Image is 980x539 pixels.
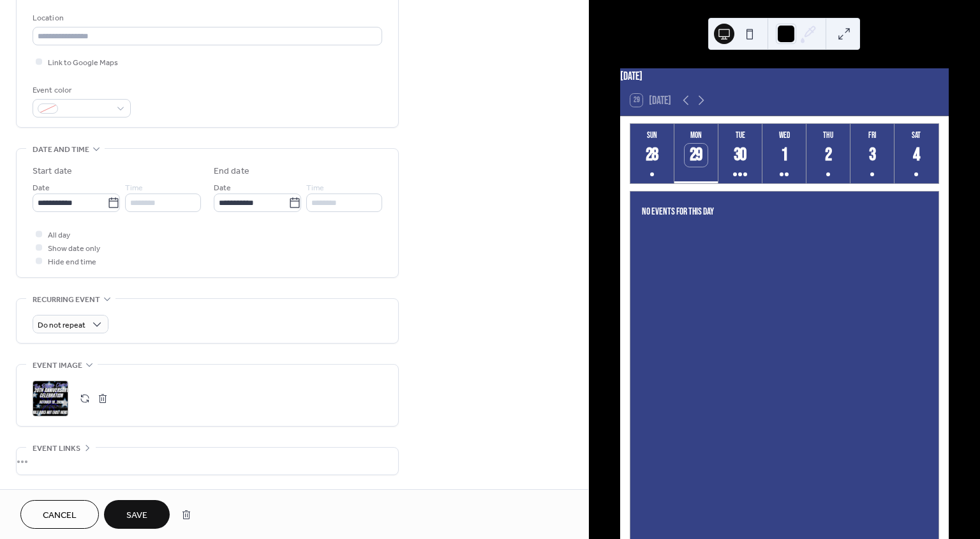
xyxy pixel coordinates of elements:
[766,130,803,140] div: Wed
[729,144,752,167] div: 30
[33,293,100,307] span: Recurring event
[33,143,89,156] span: Date and time
[905,144,928,167] div: 4
[20,500,99,529] button: Cancel
[33,181,50,195] span: Date
[810,130,847,140] div: Thu
[33,11,380,25] div: Location
[806,124,850,183] button: Thu2
[718,124,762,183] button: Tue30
[33,84,128,97] div: Event color
[634,130,671,140] div: Sun
[33,359,82,372] span: Event image
[630,124,674,183] button: Sun28
[214,165,249,178] div: End date
[678,130,715,140] div: Mon
[38,318,85,333] span: Do not repeat
[17,448,398,474] div: •••
[817,144,840,167] div: 2
[762,124,806,183] button: Wed1
[685,144,708,167] div: 29
[895,124,939,183] button: Sat4
[674,124,718,183] button: Mon29
[33,442,80,455] span: Event links
[125,181,143,195] span: Time
[773,144,796,167] div: 1
[632,197,937,227] div: No events for this day
[861,144,884,167] div: 3
[898,130,935,140] div: Sat
[306,181,324,195] span: Time
[48,242,100,255] span: Show date only
[104,500,170,529] button: Save
[641,144,664,167] div: 28
[850,124,895,183] button: Fri3
[48,255,96,269] span: Hide end time
[48,56,118,70] span: Link to Google Maps
[620,68,949,85] div: [DATE]
[33,381,68,416] div: ;
[126,509,147,522] span: Save
[722,130,759,140] div: Tue
[33,165,72,178] div: Start date
[48,229,70,242] span: All day
[854,130,891,140] div: Fri
[43,509,77,522] span: Cancel
[214,181,231,195] span: Date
